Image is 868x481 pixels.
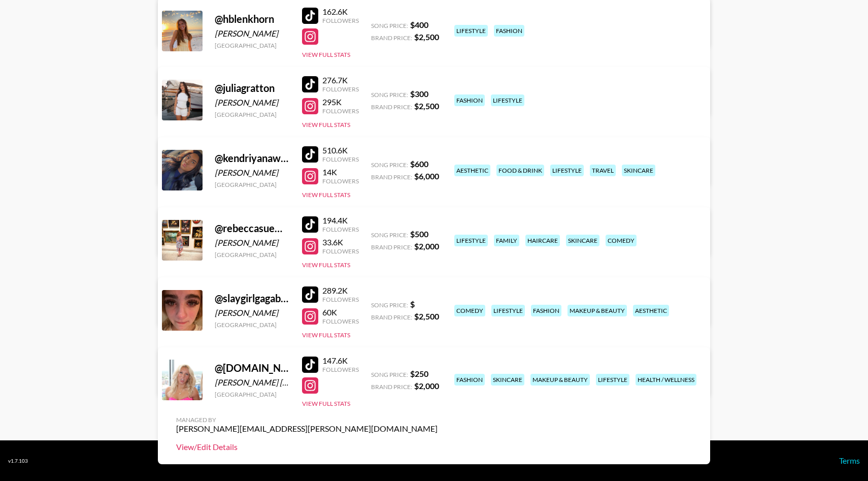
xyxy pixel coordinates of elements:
div: [PERSON_NAME] [PERSON_NAME] [215,377,290,388]
div: fashion [454,94,485,106]
span: Song Price: [371,231,408,239]
div: health / wellness [636,374,696,386]
div: [PERSON_NAME] [215,168,290,178]
strong: $ [410,299,415,309]
a: Terms [839,456,860,465]
div: Followers [322,107,359,115]
div: aesthetic [454,165,490,176]
div: Followers [322,85,359,93]
div: [GEOGRAPHIC_DATA] [215,181,290,188]
div: 510.6K [322,145,359,155]
span: Brand Price: [371,173,412,181]
div: fashion [454,374,485,386]
button: View Full Stats [302,400,350,407]
span: Song Price: [371,161,408,169]
button: View Full Stats [302,331,350,339]
div: skincare [622,165,655,176]
div: [GEOGRAPHIC_DATA] [215,111,290,118]
div: 289.2K [322,285,359,296]
div: Followers [322,247,359,255]
span: Song Price: [371,371,408,378]
span: Song Price: [371,91,408,99]
div: makeup & beauty [530,374,590,386]
div: @ slaygirlgagaboots2 [215,292,290,305]
div: lifestyle [491,94,524,106]
span: Song Price: [371,301,408,309]
strong: $ 2,500 [414,32,439,42]
div: 60K [322,307,359,317]
div: fashion [531,305,561,316]
div: Followers [322,296,359,303]
div: skincare [491,374,524,386]
strong: $ 2,500 [414,101,439,111]
div: Followers [322,177,359,185]
span: Brand Price: [371,313,412,321]
strong: $ 2,000 [414,381,439,391]
button: View Full Stats [302,191,350,199]
a: View/Edit Details [176,442,438,452]
div: skincare [566,235,599,246]
div: lifestyle [454,235,488,246]
div: [GEOGRAPHIC_DATA] [215,42,290,49]
div: Followers [322,17,359,24]
div: @ juliagratton [215,82,290,94]
div: aesthetic [633,305,669,316]
div: @ [DOMAIN_NAME] [215,362,290,374]
div: 33.6K [322,237,359,247]
div: Followers [322,366,359,373]
span: Brand Price: [371,243,412,251]
div: @ kendriyanawilson [215,152,290,165]
div: [PERSON_NAME] [215,308,290,318]
div: lifestyle [550,165,584,176]
div: lifestyle [454,25,488,37]
div: v 1.7.103 [8,458,28,464]
div: haircare [525,235,560,246]
button: View Full Stats [302,121,350,129]
strong: $ 250 [410,369,428,378]
div: [PERSON_NAME][EMAIL_ADDRESS][PERSON_NAME][DOMAIN_NAME] [176,424,438,434]
div: 147.6K [322,356,359,366]
div: 276.7K [322,75,359,85]
div: Followers [322,317,359,325]
div: @ hblenkhorn [215,13,290,25]
div: family [494,235,519,246]
span: Brand Price: [371,383,412,391]
div: comedy [454,305,485,316]
div: fashion [494,25,524,37]
strong: $ 600 [410,159,428,169]
div: [GEOGRAPHIC_DATA] [215,321,290,329]
div: 14K [322,167,359,177]
strong: $ 6,000 [414,171,439,181]
div: travel [590,165,616,176]
span: Brand Price: [371,34,412,42]
span: Brand Price: [371,103,412,111]
div: Managed By [176,416,438,424]
div: lifestyle [491,305,525,316]
span: Song Price: [371,22,408,29]
div: lifestyle [596,374,629,386]
strong: $ 300 [410,89,428,99]
strong: $ 400 [410,20,428,29]
div: [PERSON_NAME] [215,98,290,108]
div: makeup & beauty [567,305,627,316]
div: Followers [322,155,359,163]
div: Followers [322,226,359,233]
div: [GEOGRAPHIC_DATA] [215,251,290,259]
div: [GEOGRAPHIC_DATA] [215,391,290,398]
div: 295K [322,97,359,107]
div: 194.4K [322,215,359,226]
strong: $ 2,000 [414,241,439,251]
strong: $ 2,500 [414,311,439,321]
div: comedy [606,235,637,246]
div: [PERSON_NAME] [215,28,290,39]
strong: $ 500 [410,229,428,239]
div: food & drink [496,165,544,176]
div: [PERSON_NAME] [215,238,290,248]
div: 162.6K [322,7,359,17]
button: View Full Stats [302,261,350,269]
button: View Full Stats [302,51,350,58]
div: @ rebeccasuewatson [215,222,290,235]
